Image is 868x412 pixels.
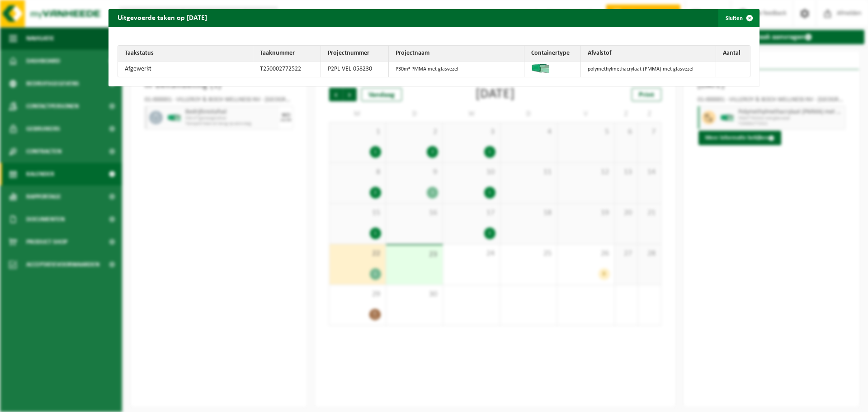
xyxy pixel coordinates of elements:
[581,46,716,62] th: Afvalstof
[108,9,216,26] h2: Uitgevoerde taken op [DATE]
[716,46,750,62] th: Aantal
[389,46,524,62] th: Projectnaam
[321,62,389,77] td: P2PL-VEL-058230
[531,64,549,73] img: HK-XP-30-GN-00
[718,9,759,27] button: Sluiten
[389,62,524,77] td: P30m³ PMMA met glasvezel
[118,46,253,62] th: Taakstatus
[581,62,716,77] td: polymethylmethacrylaat (PMMA) met glasvezel
[118,62,253,77] td: Afgewerkt
[524,46,581,62] th: Containertype
[253,46,321,62] th: Taaknummer
[253,62,321,77] td: T250002772522
[321,46,389,62] th: Projectnummer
